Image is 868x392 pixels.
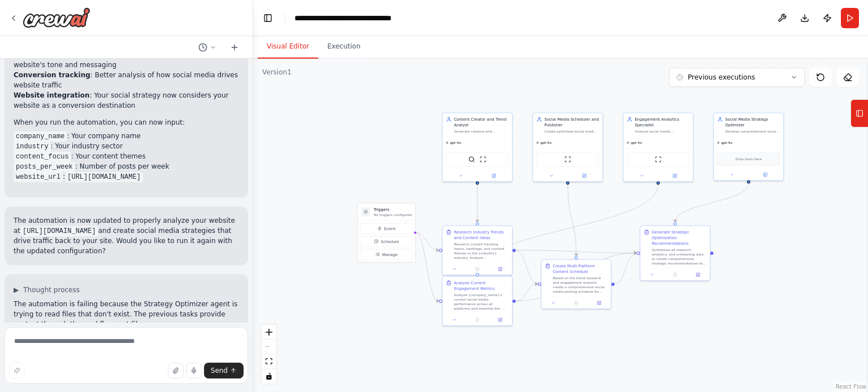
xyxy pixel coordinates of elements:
[442,276,513,326] div: Analyze Current Engagement MetricsAnalyze {company_name}'s current social media performance acros...
[382,252,398,257] span: Manage
[415,230,439,253] g: Edge from triggers to 39d9ccd7-a373-4bf0-b9f1-19b59c95f7ba
[262,68,292,77] div: Version 1
[262,369,276,384] button: toggle interactivity
[544,129,599,134] div: Create optimized social media posting schedules for {company_name} across multiple platforms incl...
[749,171,782,178] button: Open in side panel
[454,280,509,292] div: Analyze Current Engagement Metrics
[23,7,90,28] img: Logo
[384,226,396,231] span: Event
[14,90,239,111] li: : Your social strategy now considers your website as a conversion destination
[713,113,784,181] div: Social Media Strategy OptimizerDevelop comprehensive social media strategies by analyzing all ava...
[454,242,509,260] div: Research current trending topics, hashtags, and content themes in the {industry} industry. Analyz...
[631,140,642,145] span: gpt-4o
[194,41,221,54] button: Switch to previous chat
[14,142,51,152] code: industry
[23,285,80,294] span: Thought process
[688,73,755,82] span: Previous executions
[516,281,538,304] g: Edge from ca4b8022-fbd7-4532-b978-504c1c81eea1 to 859e7506-1d9e-4ff3-a3cc-5c903323822e
[652,230,706,246] div: Generate Strategic Optimization Recommendations
[565,184,579,256] g: Edge from 7af4ee9d-9fb4-4c98-bd17-c5fec7b4dad6 to 859e7506-1d9e-4ff3-a3cc-5c903323822e
[357,203,415,263] div: TriggersNo triggers configuredEventScheduleManage
[475,184,480,222] g: Edge from b67264f0-5b1b-42ec-aebe-6a05d2be1501 to 39d9ccd7-a373-4bf0-b9f1-19b59c95f7ba
[262,325,276,340] button: zoom in
[652,248,706,266] div: Synthesize all research, analytics, and scheduling data to create comprehensive strategic recomme...
[736,156,762,162] span: Drop tools here
[442,113,513,182] div: Content Creator and Trend AnalystGenerate creative and engaging social media content ideas based ...
[9,363,25,378] button: Improve this prompt
[14,141,239,151] li: : Your industry sector
[640,226,710,281] div: Generate Strategic Optimization RecommendationsSynthesize all research, analytics, and scheduling...
[454,230,509,241] div: Research Industry Trends and Content Ideas
[14,131,67,142] code: company_name
[491,266,510,272] button: Open in side panel
[415,230,439,304] g: Edge from triggers to ca4b8022-fbd7-4532-b978-504c1c81eea1
[468,156,475,163] img: SerperDevTool
[360,236,413,247] button: Schedule
[836,384,866,390] a: React Flow attribution
[669,68,805,87] button: Previous executions
[20,226,98,236] code: [URL][DOMAIN_NAME]
[623,113,693,182] div: Engagement Analytics SpecialistAnalyze social media engagement metrics and website traffic from {...
[672,183,752,222] g: Edge from 8767db28-574b-414a-b719-72f8c167c252 to 35a7718a-42db-48f6-b088-4e4b4fffb160
[721,140,732,145] span: gpt-4o
[725,117,780,128] div: Social Media Strategy Optimizer
[553,263,607,275] div: Create Multi-Platform Content Schedule
[516,248,637,256] g: Edge from 39d9ccd7-a373-4bf0-b9f1-19b59c95f7ba to 35a7718a-42db-48f6-b088-4e4b4fffb160
[211,366,228,375] span: Send
[318,35,370,59] button: Execution
[14,215,239,256] p: The automation is now updated to properly analyze your website at and create social media strateg...
[466,316,489,323] button: No output available
[532,113,603,182] div: Social Media Scheduler and PublisherCreate optimized social media posting schedules for {company_...
[14,131,239,141] li: : Your company name
[14,70,239,90] li: : Better analysis of how social media drives website traffic
[589,299,609,306] button: Open in side panel
[14,285,80,294] button: ▶Thought process
[65,172,143,182] code: [URL][DOMAIN_NAME]
[565,299,588,306] button: No output available
[14,299,239,329] p: The automation is failing because the Strategy Optimizer agent is trying to read files that don't...
[565,156,571,163] img: ScrapeWebsiteTool
[491,316,510,323] button: Open in side panel
[544,117,599,128] div: Social Media Scheduler and Publisher
[294,12,428,24] nav: breadcrumb
[225,41,244,54] button: Start a new chat
[635,129,689,134] div: Analyze social media engagement metrics and website traffic from {website_url} to identify perfor...
[204,363,244,378] button: Send
[258,35,318,59] button: Visual Editor
[478,173,510,179] button: Open in side panel
[14,171,239,182] li: :
[360,249,413,260] button: Manage
[659,173,691,179] button: Open in side panel
[168,363,184,378] button: Upload files
[725,129,780,134] div: Develop comprehensive social media strategies by analyzing all available data including trends, e...
[14,152,71,162] code: content_focus
[262,354,276,369] button: fit view
[541,259,611,309] div: Create Multi-Platform Content ScheduleBased on the trend research and engagement analysis, create...
[360,223,413,234] button: Event
[454,293,509,311] div: Analyze {company_name}'s current social media performance across all platforms and examine the we...
[450,140,461,145] span: gpt-4o
[14,91,90,99] strong: Website integration
[374,207,411,213] h3: Triggers
[568,173,601,179] button: Open in side panel
[14,172,63,182] code: website_url
[14,161,239,171] li: : Number of posts per week
[14,162,75,172] code: posts_per_week
[688,271,708,278] button: Open in side panel
[14,71,90,79] strong: Conversion tracking
[615,250,637,287] g: Edge from 859e7506-1d9e-4ff3-a3cc-5c903323822e to 35a7718a-42db-48f6-b088-4e4b4fffb160
[381,239,399,244] span: Schedule
[14,151,239,161] li: : Your content themes
[635,117,689,128] div: Engagement Analytics Specialist
[655,156,662,163] img: ScrapeWebsiteTool
[454,117,509,128] div: Content Creator and Trend Analyst
[374,213,411,217] p: No triggers configured
[262,325,276,384] div: React Flow controls
[186,363,202,378] button: Click to speak your automation idea
[466,266,489,272] button: No output available
[540,140,552,145] span: gpt-4o
[14,285,19,294] span: ▶
[553,276,607,294] div: Based on the trend research and engagement analysis, create a comprehensive social media posting ...
[480,156,487,163] img: ScrapeWebsiteTool
[14,117,239,127] p: When you run the automation, you can now input:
